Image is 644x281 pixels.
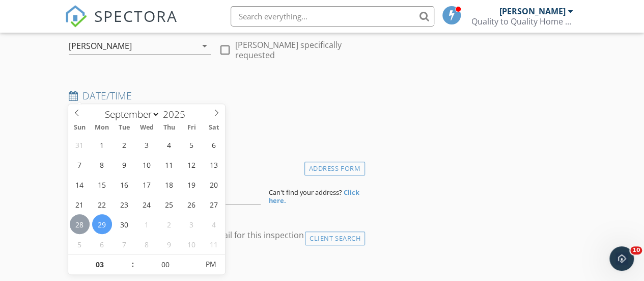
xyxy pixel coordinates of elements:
span: Sat [203,124,225,131]
span: September 26, 2025 [182,194,202,214]
span: September 10, 2025 [137,155,157,174]
span: October 5, 2025 [70,234,90,254]
span: October 11, 2025 [204,234,224,254]
span: Tue [113,124,135,131]
div: Quality to Quality Home Services & Inspections [471,16,573,27]
span: September 18, 2025 [159,174,179,194]
span: September 21, 2025 [70,194,90,214]
span: Mon [91,124,113,131]
span: October 2, 2025 [159,214,179,234]
span: September 1, 2025 [92,135,112,155]
span: Sun [68,124,91,131]
span: September 13, 2025 [204,155,224,174]
span: September 29, 2025 [92,214,112,234]
span: September 4, 2025 [159,135,179,155]
span: Can't find your address? [269,188,342,197]
span: September 28, 2025 [70,214,90,234]
span: September 23, 2025 [115,194,134,214]
span: September 12, 2025 [182,155,202,174]
span: September 20, 2025 [204,174,224,194]
i: arrow_drop_down [199,40,211,52]
img: The Best Home Inspection Software - Spectora [65,5,87,28]
span: October 8, 2025 [137,234,157,254]
span: 10 [630,246,642,254]
span: October 7, 2025 [115,234,134,254]
span: September 27, 2025 [204,194,224,214]
span: September 30, 2025 [115,214,134,234]
span: August 31, 2025 [70,135,90,155]
span: October 6, 2025 [92,234,112,254]
div: Client Search [305,232,365,245]
span: September 3, 2025 [137,135,157,155]
span: September 5, 2025 [182,135,202,155]
span: September 2, 2025 [115,135,134,155]
h4: Date/Time [69,89,361,103]
input: Year [160,108,193,121]
span: September 16, 2025 [115,174,134,194]
div: [PERSON_NAME] [499,6,566,16]
span: : [131,254,134,274]
span: September 25, 2025 [159,194,179,214]
span: October 3, 2025 [182,214,202,234]
span: September 17, 2025 [137,174,157,194]
span: SPECTORA [94,5,178,27]
strong: Click here. [269,188,359,205]
span: October 1, 2025 [137,214,157,234]
span: October 4, 2025 [204,214,224,234]
span: September 19, 2025 [182,174,202,194]
span: September 14, 2025 [70,174,90,194]
span: October 10, 2025 [182,234,202,254]
label: Enable Client CC email for this inspection [147,230,304,240]
span: September 7, 2025 [70,155,90,174]
span: October 9, 2025 [159,234,179,254]
span: Click to toggle [197,254,225,274]
iframe: Intercom live chat [609,246,634,271]
span: September 6, 2025 [204,135,224,155]
span: September 24, 2025 [137,194,157,214]
span: Thu [158,124,180,131]
span: September 11, 2025 [159,155,179,174]
input: Search everything... [231,6,434,27]
span: September 15, 2025 [92,174,112,194]
span: Fri [180,124,203,131]
span: Wed [135,124,158,131]
a: SPECTORA [65,14,178,35]
div: [PERSON_NAME] [69,41,132,50]
span: September 22, 2025 [92,194,112,214]
label: [PERSON_NAME] specifically requested [235,40,361,60]
div: Address Form [304,162,365,175]
span: September 9, 2025 [115,155,134,174]
span: September 8, 2025 [92,155,112,174]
